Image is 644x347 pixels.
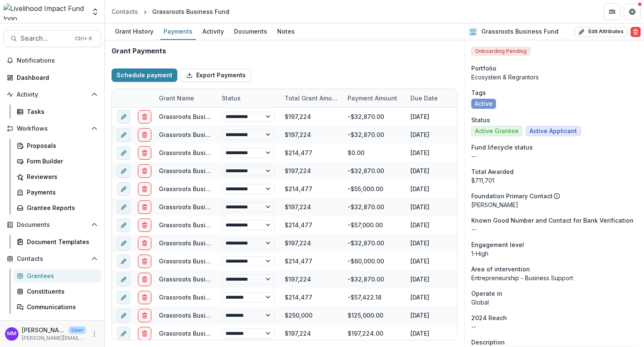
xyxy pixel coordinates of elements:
[108,5,233,18] nav: breadcrumb
[117,291,130,304] button: edit
[117,182,130,196] button: edit
[481,28,558,35] h2: Grassroots Business Fund
[27,107,94,116] div: Tasks
[27,157,94,166] div: Form Builder
[138,237,151,250] button: delete
[13,105,101,118] a: Tasks
[152,7,229,16] div: Grassroots Business Fund
[405,324,468,342] div: [DATE]
[199,25,227,37] div: Activity
[159,113,301,120] a: Grassroots Business Fund - 2025 Kentaste Loan
[471,338,505,347] span: Description
[217,89,280,107] div: Status
[405,252,468,270] div: [DATE]
[530,128,577,135] span: Active Applicant
[17,73,94,82] div: Dashboard
[3,88,101,101] button: Open Activity
[159,294,288,301] a: Grassroots Business Fund - 2025 Vivo Loan
[159,185,288,192] a: Grassroots Business Fund - 2025 Vivo Loan
[471,200,637,209] p: [PERSON_NAME]
[108,5,141,18] a: Contacts
[343,89,405,107] div: Payment Amount
[159,167,301,174] a: Grassroots Business Fund - 2025 Kentaste Loan
[27,203,94,212] div: Grantee Reports
[343,252,405,270] div: -$60,000.00
[21,34,70,42] span: Search...
[13,235,101,249] a: Document Templates
[160,25,196,37] div: Payments
[159,239,301,247] a: Grassroots Business Fund - 2025 Kentaste Loan
[117,200,130,214] button: edit
[17,91,88,98] span: Activity
[471,167,514,176] span: Total Awarded
[138,273,151,286] button: delete
[405,94,443,103] div: Due Date
[89,3,101,20] button: Open entity switcher
[471,64,496,73] span: Portfolio
[471,152,637,160] p: --
[3,3,86,20] img: Livelihood Impact Fund logo
[17,255,88,263] span: Contacts
[112,68,177,82] button: Schedule payment
[159,149,288,156] a: Grassroots Business Fund - 2025 Vivo Loan
[73,34,94,43] div: Ctrl + K
[343,108,405,126] div: -$32,870.00
[405,234,468,252] div: [DATE]
[117,218,130,232] button: edit
[604,3,621,20] button: Partners
[343,216,405,234] div: -$57,000.00
[117,164,130,178] button: edit
[117,309,130,322] button: edit
[3,71,101,84] a: Dashboard
[471,313,507,322] span: 2024 Reach
[471,47,530,55] span: Onboarding Pending
[280,180,343,198] div: $214,477
[405,180,468,198] div: [DATE]
[17,57,98,64] span: Notifications
[159,221,288,229] a: Grassroots Business Fund - 2025 Vivo Loan
[405,198,468,216] div: [DATE]
[27,287,94,296] div: Constituents
[159,258,288,265] a: Grassroots Business Fund - 2025 Vivo Loan
[405,162,468,180] div: [DATE]
[280,324,343,342] div: $197,224
[117,237,130,250] button: edit
[405,306,468,324] div: [DATE]
[69,326,86,334] p: User
[13,201,101,215] a: Grantee Reports
[154,89,217,107] div: Grant Name
[17,221,88,229] span: Documents
[280,270,343,288] div: $197,224
[117,327,130,340] button: edit
[138,128,151,142] button: delete
[475,100,493,108] span: Active
[405,270,468,288] div: [DATE]
[13,284,101,298] a: Constituents
[471,176,637,185] div: $711,701
[138,255,151,268] button: delete
[117,128,130,142] button: edit
[280,234,343,252] div: $197,224
[13,269,101,283] a: Grantees
[117,110,130,124] button: edit
[138,309,151,322] button: delete
[199,24,227,40] a: Activity
[405,288,468,306] div: [DATE]
[112,47,166,55] h2: Grant Payments
[3,218,101,231] button: Open Documents
[27,188,94,197] div: Payments
[154,94,199,103] div: Grant Name
[471,322,637,331] p: --
[343,324,405,342] div: $197,224.00
[280,126,343,144] div: $197,224
[3,122,101,135] button: Open Workflows
[231,25,270,37] div: Documents
[138,291,151,304] button: delete
[471,240,524,249] span: Engagement level
[159,330,301,337] a: Grassroots Business Fund - 2025 Kentaste Loan
[274,24,298,40] a: Notes
[405,89,468,107] div: Due Date
[217,94,246,103] div: Status
[405,144,468,162] div: [DATE]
